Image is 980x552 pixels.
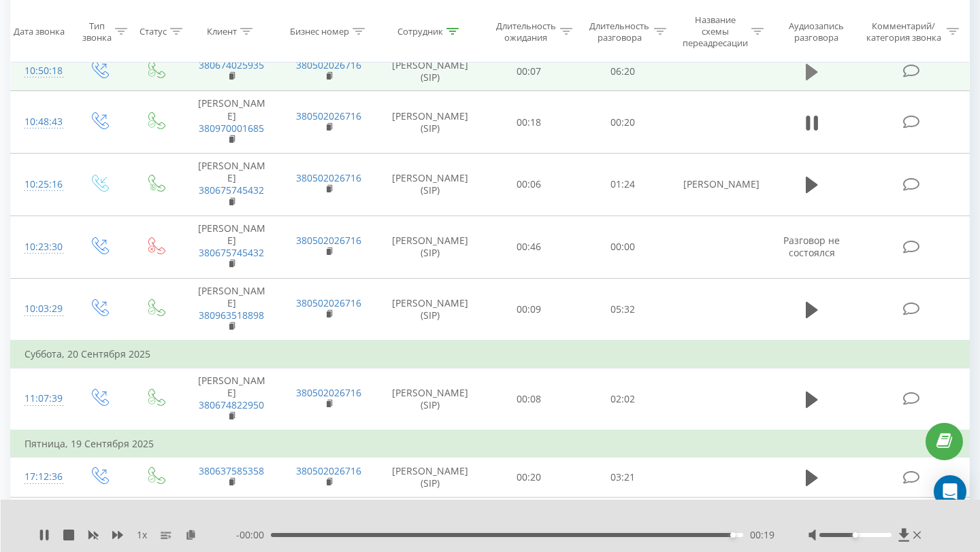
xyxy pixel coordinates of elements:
[378,278,483,341] td: [PERSON_NAME] (SIP)
[11,341,970,368] td: Суббота, 20 Сентября 2025
[183,368,280,430] td: [PERSON_NAME]
[576,91,670,154] td: 00:20
[495,20,557,43] div: Длительность ожидания
[24,234,57,260] div: 10:23:30
[296,386,361,399] a: 380502026716
[483,154,576,216] td: 00:06
[183,278,280,341] td: [PERSON_NAME]
[378,215,483,278] td: [PERSON_NAME] (SIP)
[24,109,57,135] div: 10:48:43
[783,234,840,259] span: Разговор не состоялся
[588,20,651,43] div: Длительность разговора
[864,20,943,43] div: Комментарий/категория звонка
[378,52,483,91] td: [PERSON_NAME] (SIP)
[82,20,112,43] div: Тип звонка
[183,215,280,278] td: [PERSON_NAME]
[853,532,858,538] div: Accessibility label
[483,52,576,91] td: 00:07
[24,296,57,322] div: 10:03:29
[296,296,361,309] a: 380502026716
[576,458,670,497] td: 03:21
[24,464,57,490] div: 17:12:36
[576,368,670,430] td: 02:02
[779,20,853,43] div: Аудиозапись разговора
[199,309,264,322] a: 380963518898
[11,430,970,458] td: Пятница, 19 Сентября 2025
[296,171,361,184] a: 380502026716
[483,215,576,278] td: 00:46
[378,458,483,497] td: [PERSON_NAME] (SIP)
[199,246,264,259] a: 380675745432
[296,234,361,247] a: 380502026716
[24,385,57,412] div: 11:07:39
[670,154,767,216] td: [PERSON_NAME]
[296,109,361,122] a: 380502026716
[934,475,966,508] div: Open Intercom Messenger
[290,26,349,37] div: Бизнес номер
[14,26,65,37] div: Дата звонка
[296,464,361,477] a: 380502026716
[236,528,271,542] span: - 00:00
[378,91,483,154] td: [PERSON_NAME] (SIP)
[199,464,264,477] a: 380637585358
[378,154,483,216] td: [PERSON_NAME] (SIP)
[207,26,237,37] div: Клиент
[682,14,748,49] div: Название схемы переадресации
[140,26,167,37] div: Статус
[183,154,280,216] td: [PERSON_NAME]
[483,278,576,341] td: 00:09
[483,368,576,430] td: 00:08
[483,91,576,154] td: 00:18
[576,154,670,216] td: 01:24
[199,398,264,411] a: 380674822950
[483,458,576,497] td: 00:20
[750,528,774,542] span: 00:19
[199,122,264,135] a: 380970001685
[730,532,736,538] div: Accessibility label
[137,528,147,542] span: 1 x
[24,58,57,84] div: 10:50:18
[378,368,483,430] td: [PERSON_NAME] (SIP)
[397,26,443,37] div: Сотрудник
[576,52,670,91] td: 06:20
[183,91,280,154] td: [PERSON_NAME]
[199,184,264,196] a: 380675745432
[576,278,670,341] td: 05:32
[199,58,264,71] a: 380674025935
[576,215,670,278] td: 00:00
[296,58,361,71] a: 380502026716
[24,171,57,198] div: 10:25:16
